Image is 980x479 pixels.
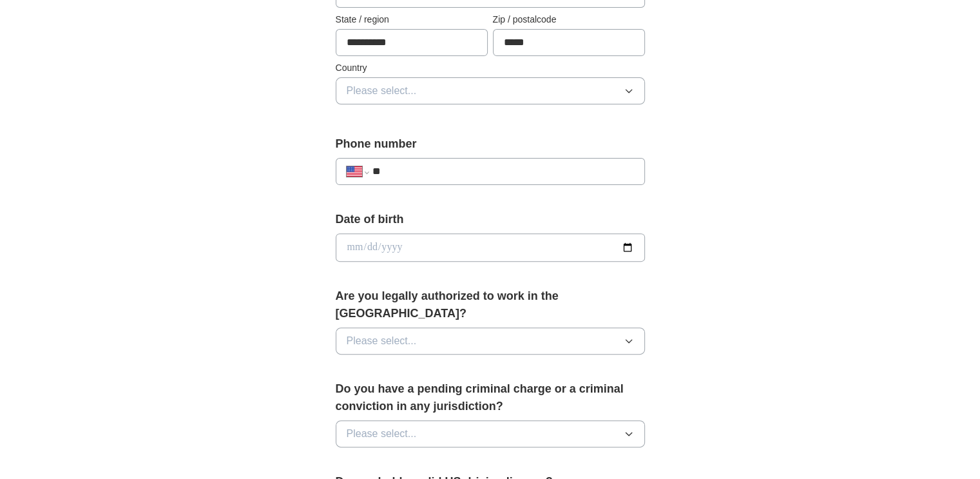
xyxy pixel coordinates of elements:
button: Please select... [336,77,645,104]
label: Country [336,61,645,75]
label: Phone number [336,135,645,153]
label: Do you have a pending criminal charge or a criminal conviction in any jurisdiction? [336,380,645,415]
button: Please select... [336,420,645,447]
span: Please select... [347,333,417,349]
label: Zip / postalcode [493,13,645,26]
span: Please select... [347,426,417,442]
label: Are you legally authorized to work in the [GEOGRAPHIC_DATA]? [336,288,645,322]
label: Date of birth [336,211,645,228]
button: Please select... [336,327,645,355]
span: Please select... [347,83,417,99]
label: State / region [336,13,488,26]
